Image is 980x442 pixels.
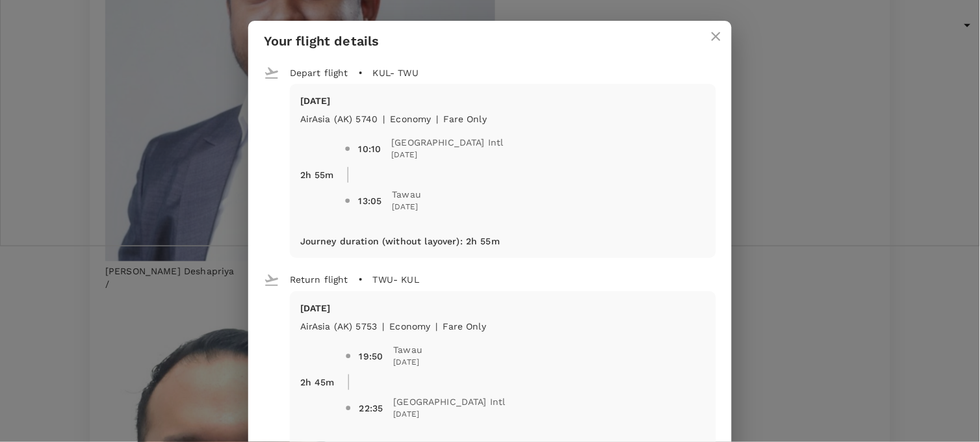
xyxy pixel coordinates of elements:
[701,21,732,52] button: close
[444,112,487,125] p: Fare Only
[394,408,506,421] span: [DATE]
[436,321,438,331] span: |
[382,321,384,331] span: |
[290,273,348,286] p: Return flight
[300,94,706,107] p: [DATE]
[300,235,500,248] p: Journey duration (without layover) : 2h 55m
[383,114,385,124] span: |
[264,31,716,51] p: Your flight details
[300,112,378,125] p: AirAsia (AK) 5740
[394,395,506,408] span: [GEOGRAPHIC_DATA] Intl
[394,356,423,369] span: [DATE]
[393,201,422,214] span: [DATE]
[300,168,334,181] p: 2h 55m
[359,142,381,155] div: 10:10
[391,112,432,125] p: economy
[392,136,504,149] span: [GEOGRAPHIC_DATA] Intl
[300,302,706,315] p: [DATE]
[437,114,439,124] span: |
[390,320,431,333] p: economy
[359,402,383,415] div: 22:35
[300,320,378,333] p: AirAsia (AK) 5753
[392,149,504,162] span: [DATE]
[394,343,423,356] span: Tawau
[359,350,383,363] div: 19:50
[359,194,382,207] div: 13:05
[373,273,419,286] p: TWU - KUL
[393,188,422,201] span: Tawau
[290,66,348,79] p: Depart flight
[373,66,419,79] p: KUL - TWU
[300,376,335,389] p: 2h 45m
[443,320,486,333] p: Fare Only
